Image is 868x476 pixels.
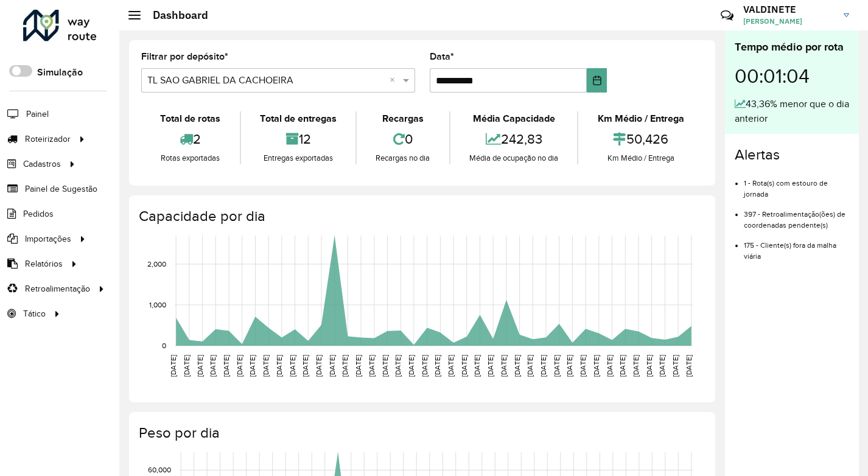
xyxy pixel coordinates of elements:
[735,146,849,164] h4: Alertas
[26,108,49,121] span: Painel
[433,355,441,377] text: [DATE]
[25,233,71,245] span: Importações
[735,97,849,126] div: 43,36% menor que o dia anterior
[196,355,204,377] text: [DATE]
[390,73,400,88] span: Clear all
[169,355,177,377] text: [DATE]
[244,126,353,152] div: 12
[430,49,454,64] label: Data
[301,355,309,377] text: [DATE]
[618,355,626,377] text: [DATE]
[25,183,97,195] span: Painel de Sugestão
[37,65,83,80] label: Simulação
[744,200,849,231] li: 397 - Retroalimentação(ões) de coordenadas pendente(s)
[244,111,353,126] div: Total de entregas
[553,355,561,377] text: [DATE]
[579,355,587,377] text: [DATE]
[735,55,849,97] div: 00:01:04
[147,260,166,268] text: 2,000
[581,111,700,126] div: Km Médio / Entrega
[407,355,415,377] text: [DATE]
[23,158,61,170] span: Cadastros
[23,307,46,320] span: Tático
[139,424,703,442] h4: Peso por dia
[209,355,217,377] text: [DATE]
[328,355,336,377] text: [DATE]
[360,111,446,126] div: Recargas
[500,355,508,377] text: [DATE]
[744,169,849,200] li: 1 - Rota(s) com estouro de jornada
[141,49,228,64] label: Filtrar por depósito
[141,9,208,22] h2: Dashboard
[565,355,573,377] text: [DATE]
[581,152,700,164] div: Km Médio / Entrega
[236,355,243,377] text: [DATE]
[25,257,63,270] span: Relatórios
[658,355,666,377] text: [DATE]
[526,355,534,377] text: [DATE]
[149,301,166,309] text: 1,000
[162,341,166,349] text: 0
[473,355,481,377] text: [DATE]
[183,355,191,377] text: [DATE]
[513,355,521,377] text: [DATE]
[460,355,468,377] text: [DATE]
[360,152,446,164] div: Recargas no dia
[25,282,90,295] span: Retroalimentação
[587,68,607,93] button: Choose Date
[453,111,575,126] div: Média Capacidade
[360,126,446,152] div: 0
[139,208,703,225] h4: Capacidade por dia
[244,152,353,164] div: Entregas exportadas
[486,355,494,377] text: [DATE]
[368,355,376,377] text: [DATE]
[262,355,270,377] text: [DATE]
[341,355,349,377] text: [DATE]
[453,152,575,164] div: Média de ocupação no dia
[315,355,323,377] text: [DATE]
[581,126,700,152] div: 50,426
[645,355,653,377] text: [DATE]
[222,355,230,377] text: [DATE]
[23,208,54,220] span: Pedidos
[743,16,835,27] span: [PERSON_NAME]
[354,355,362,377] text: [DATE]
[632,355,640,377] text: [DATE]
[248,355,256,377] text: [DATE]
[606,355,614,377] text: [DATE]
[447,355,455,377] text: [DATE]
[148,466,171,474] text: 60,000
[453,126,575,152] div: 242,83
[735,39,849,55] div: Tempo médio por rota
[144,126,237,152] div: 2
[144,111,237,126] div: Total de rotas
[539,355,547,377] text: [DATE]
[394,355,402,377] text: [DATE]
[671,355,679,377] text: [DATE]
[685,355,693,377] text: [DATE]
[381,355,389,377] text: [DATE]
[289,355,296,377] text: [DATE]
[144,152,237,164] div: Rotas exportadas
[743,4,835,15] h3: VALDINETE
[592,355,600,377] text: [DATE]
[25,133,71,145] span: Roteirizador
[714,2,740,29] a: Contato Rápido
[421,355,429,377] text: [DATE]
[275,355,283,377] text: [DATE]
[744,231,849,262] li: 175 - Cliente(s) fora da malha viária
